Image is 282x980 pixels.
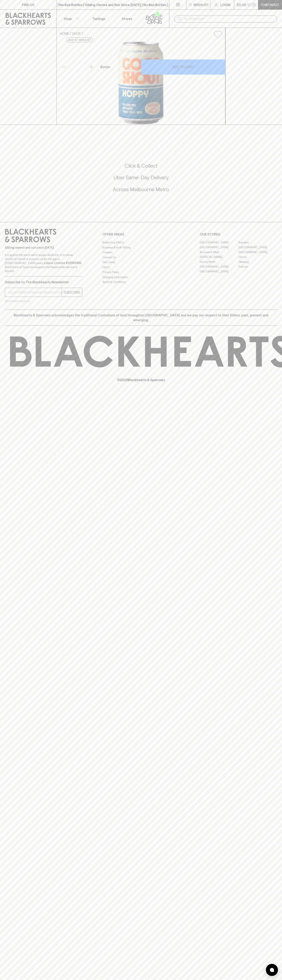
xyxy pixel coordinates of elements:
p: ADD TO CART [173,65,194,69]
a: Privacy Policy [102,270,180,275]
img: 33594.png [57,41,225,125]
button: Add to wishlist [66,38,93,42]
a: [PERSON_NAME] [200,254,238,259]
a: Geelong [238,259,277,264]
a: Stores [113,10,141,28]
a: HOME [60,32,69,35]
a: FAQ's [102,265,180,270]
h5: Across Melbourne Metro [5,186,277,193]
strong: Liquor License #32064953 [44,261,81,265]
p: Wishlist [194,2,209,7]
a: Tastings [85,10,113,28]
button: SUBSCRIBE [62,288,82,297]
button: ADD TO CART [141,59,225,75]
p: Bottle [100,65,110,69]
p: We will never spam you [5,299,82,303]
p: Login [220,2,230,7]
a: Shipping Information [102,275,180,279]
a: Brunswick West [200,250,238,254]
a: Fitzroy North [200,259,238,264]
a: [GEOGRAPHIC_DATA] [200,269,238,274]
a: Prahran [238,264,277,269]
a: SHOP [72,32,81,35]
p: Sibling owned and run since [DATE] [5,246,82,250]
a: Contact Us [102,255,180,260]
a: Fitzroy [238,254,277,259]
input: Try "Pinot noir" [184,16,274,22]
a: Gift Cards [102,260,180,265]
p: It is against the law to sell or supply alcohol to, or to obtain alcohol on behalf of a person un... [5,253,82,273]
p: Shop [64,16,72,21]
div: Bottle [99,63,141,71]
a: [GEOGRAPHIC_DATA] [200,245,238,250]
a: Terms & Conditions [102,280,180,285]
a: Business & Bulk Gifting [102,245,180,250]
h5: Uber Same-Day Delivery [5,174,277,181]
div: Call to action block [5,146,277,214]
img: bubble-icon [270,968,274,972]
a: [GEOGRAPHIC_DATA] [238,245,277,250]
p: OUR STORES [200,232,277,237]
a: Bottle Drop FAQ's [102,240,180,245]
p: FIND US [22,2,34,7]
h5: Click & Collect [5,163,277,169]
input: e.g. jane@blackheartsandsparrows.com.au [8,289,62,296]
p: Tastings [92,16,105,21]
p: Subscribe to The Blackhearts Newsletter [5,280,82,285]
p: 0 [253,4,255,6]
a: [GEOGRAPHIC_DATA] [238,250,277,254]
p: SUBSCRIBE [63,290,80,295]
p: $0.00 [237,2,246,7]
a: Braddon [238,240,277,245]
p: Blackhearts & Sparrows acknowledges the traditional Custodians of land throughout [GEOGRAPHIC_DAT... [8,313,274,322]
button: Add to wishlist [212,29,224,40]
a: [GEOGRAPHIC_DATA] [200,264,238,269]
a: [GEOGRAPHIC_DATA] [200,240,238,245]
button: Shop [57,10,85,28]
p: OTHER AREAS [102,232,180,237]
p: Stores [122,16,132,21]
a: Careers [102,250,180,255]
p: Checkout [261,2,279,7]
